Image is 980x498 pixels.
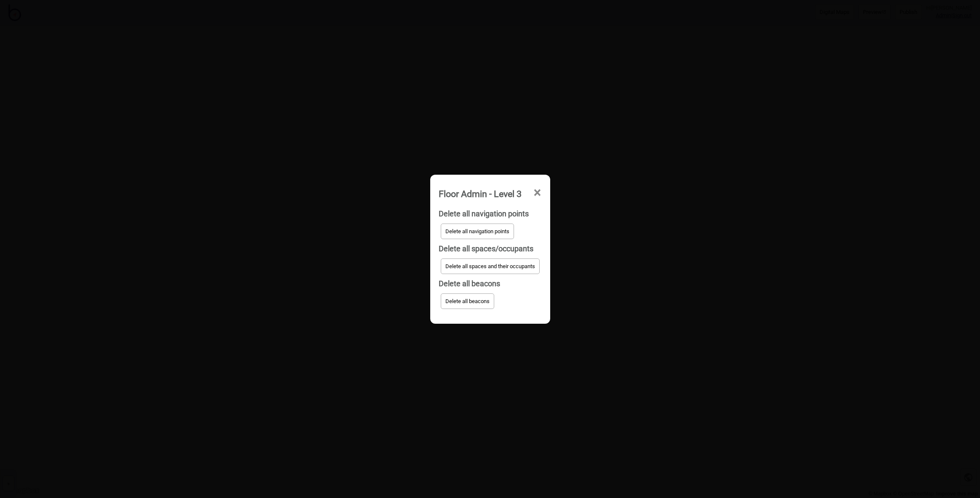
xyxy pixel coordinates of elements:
[439,244,533,253] strong: Delete all spaces/occupants
[441,258,540,274] button: Delete all spaces and their occupants
[441,293,494,309] button: Delete all beacons
[441,224,514,239] button: Delete all navigation points
[439,185,522,203] div: Floor Admin - Level 3
[533,179,542,207] span: ×
[439,279,500,288] strong: Delete all beacons
[439,209,529,218] strong: Delete all navigation points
